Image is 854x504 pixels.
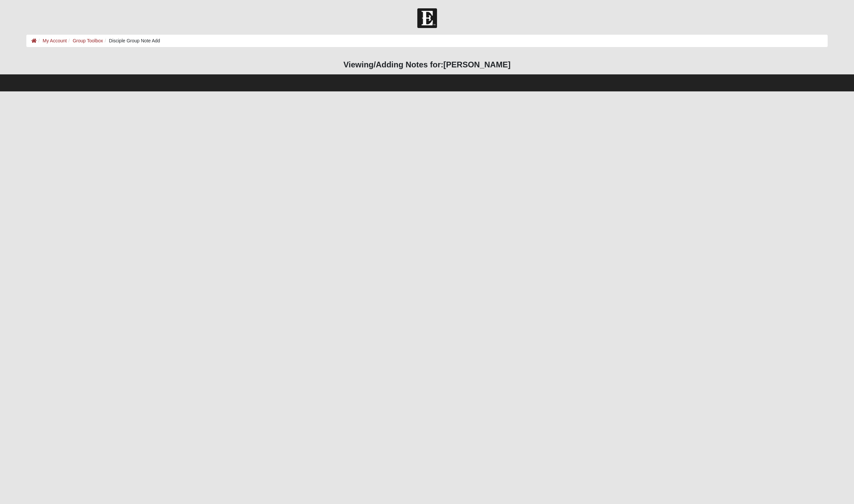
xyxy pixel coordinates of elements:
li: Disciple Group Note Add [103,37,160,44]
h3: Viewing/Adding Notes for: [26,60,828,70]
strong: [PERSON_NAME] [443,60,510,69]
a: Group Toolbox [73,38,103,43]
img: Church of Eleven22 Logo [417,8,437,28]
a: My Account [43,38,67,43]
